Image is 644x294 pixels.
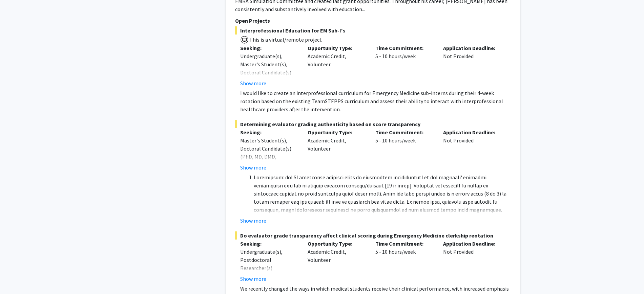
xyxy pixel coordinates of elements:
[240,275,266,283] button: Show more
[438,44,506,87] div: Not Provided
[235,231,511,240] span: Do evaluator grade transparency affect clinical scoring during Emergency Medicine clerkship reota...
[240,217,266,225] button: Show more
[443,240,501,248] p: Application Deadline:
[303,44,370,87] div: Academic Credit, Volunteer
[303,128,370,172] div: Academic Credit, Volunteer
[375,128,433,136] p: Time Commitment:
[240,136,298,185] div: Master's Student(s), Doctoral Candidate(s) (PhD, MD, DMD, PharmD, etc.), Medical Resident(s) / Me...
[375,44,433,52] p: Time Commitment:
[240,128,298,136] p: Seeking:
[375,240,433,248] p: Time Commitment:
[240,89,511,113] p: I would like to create an interprofessional curriculum for Emergency Medicine sub-interns during ...
[308,240,365,248] p: Opportunity Type:
[308,128,365,136] p: Opportunity Type:
[254,173,511,271] li: Loremipsum: dol SI ametconse adipisci elits do eiusmodtem incididuntutl et dol magnaali' enimadmi...
[240,240,298,248] p: Seeking:
[438,240,506,283] div: Not Provided
[303,240,370,283] div: Academic Credit, Volunteer
[370,240,438,283] div: 5 - 10 hours/week
[240,44,298,52] p: Seeking:
[235,120,511,128] span: Determining evaluator grading authenticity based on score transparency
[438,128,506,172] div: Not Provided
[235,17,511,25] p: Open Projects
[5,264,29,289] iframe: Chat
[370,44,438,87] div: 5 - 10 hours/week
[308,44,365,52] p: Opportunity Type:
[443,128,501,136] p: Application Deadline:
[235,26,511,35] span: Interprofessional Education for EM Sub-I's
[240,52,298,93] div: Undergraduate(s), Master's Student(s), Doctoral Candidate(s) (PhD, MD, DMD, PharmD, etc.), Faculty
[249,36,322,43] span: This is a virtual/remote project
[240,79,266,87] button: Show more
[443,44,501,52] p: Application Deadline:
[370,128,438,172] div: 5 - 10 hours/week
[240,163,266,172] button: Show more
